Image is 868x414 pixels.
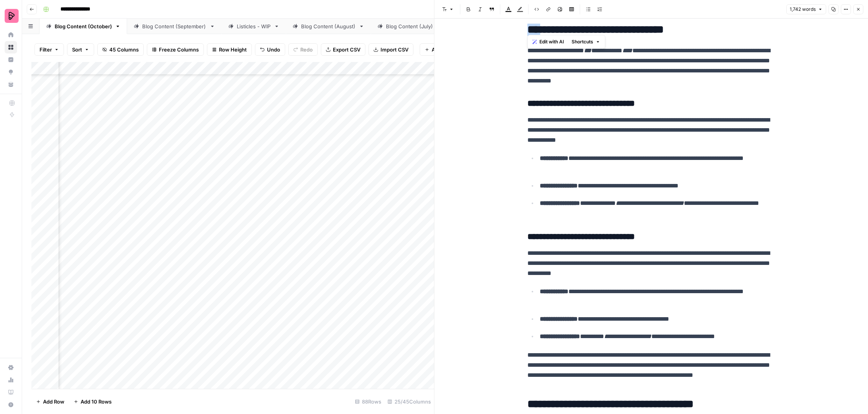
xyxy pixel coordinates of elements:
[31,395,69,408] button: Add Row
[40,19,127,34] a: Blog Content (October)
[790,6,816,13] span: 1,742 words
[222,19,286,34] a: Listicles - WIP
[300,46,313,53] span: Redo
[109,46,139,53] span: 45 Columns
[147,43,204,56] button: Freeze Columns
[286,19,371,34] a: Blog Content (August)
[5,399,17,411] button: Help + Support
[69,395,116,408] button: Add 10 Rows
[5,361,17,374] a: Settings
[5,6,17,26] button: Workspace: Preply
[159,46,199,53] span: Freeze Columns
[34,43,64,56] button: Filter
[301,22,356,30] div: Blog Content (August)
[352,395,384,408] div: 88 Rows
[142,22,207,30] div: Blog Content (September)
[321,43,365,56] button: Export CSV
[529,37,567,47] button: Edit with AI
[5,78,17,91] a: Your Data
[72,46,82,53] span: Sort
[67,43,94,56] button: Sort
[267,46,280,53] span: Undo
[369,43,413,56] button: Import CSV
[55,22,112,30] div: Blog Content (October)
[207,43,252,56] button: Row Height
[386,22,434,30] div: Blog Content (July)
[5,374,17,386] a: Usage
[568,37,603,47] button: Shortcuts
[255,43,285,56] button: Undo
[5,386,17,399] a: Learning Hub
[237,22,271,30] div: Listicles - WIP
[127,19,222,34] a: Blog Content (September)
[786,4,826,14] button: 1,742 words
[43,398,64,405] span: Add Row
[333,46,360,53] span: Export CSV
[420,43,467,56] button: Add Column
[219,46,247,53] span: Row Height
[40,46,52,53] span: Filter
[5,66,17,78] a: Opportunities
[288,43,318,56] button: Redo
[381,46,408,53] span: Import CSV
[539,38,564,45] span: Edit with AI
[572,38,593,45] span: Shortcuts
[5,41,17,53] a: Browse
[384,395,434,408] div: 25/45 Columns
[371,19,449,34] a: Blog Content (July)
[5,29,17,41] a: Home
[97,43,144,56] button: 45 Columns
[81,398,112,405] span: Add 10 Rows
[5,9,19,23] img: Preply Logo
[5,53,17,66] a: Insights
